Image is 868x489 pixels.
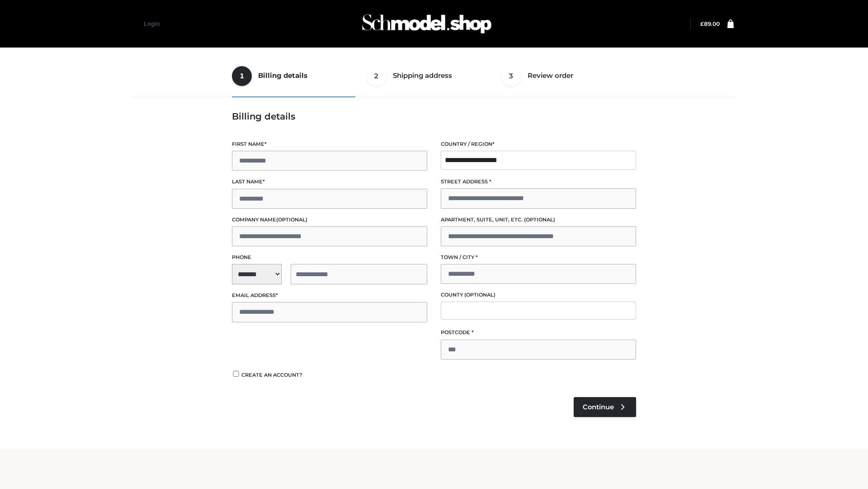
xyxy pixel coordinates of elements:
[700,20,704,27] span: £
[441,253,636,262] label: Town / City
[700,20,720,27] bdi: 89.00
[441,140,636,149] label: Country / Region
[441,291,636,299] label: County
[241,372,302,378] span: Create an account?
[464,292,495,298] span: (optional)
[232,177,427,186] label: Last name
[144,20,160,27] a: Login
[441,216,636,224] label: Apartment, suite, unit, etc.
[524,216,555,223] span: (optional)
[441,177,636,186] label: Street address
[232,291,427,300] label: Email address
[232,253,427,262] label: Phone
[583,403,614,411] span: Continue
[232,371,240,377] input: Create an account?
[700,20,720,27] a: £89.00
[359,6,495,42] img: Schmodel Admin 964
[232,111,636,122] h3: Billing details
[232,140,427,149] label: First name
[574,397,636,417] a: Continue
[441,328,636,337] label: Postcode
[232,216,427,224] label: Company name
[276,216,307,223] span: (optional)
